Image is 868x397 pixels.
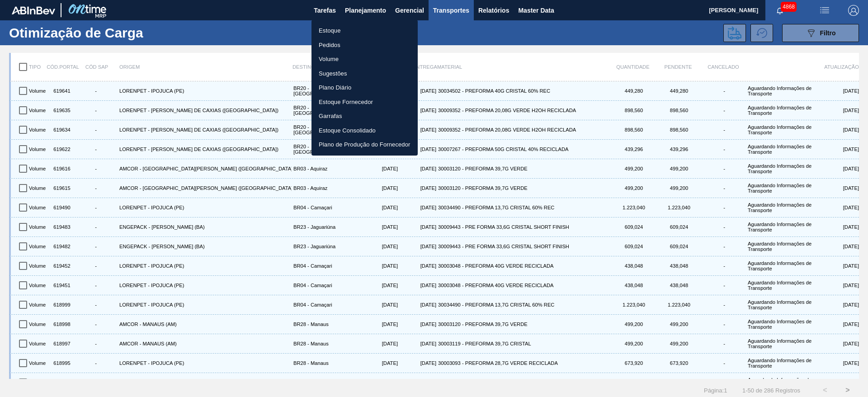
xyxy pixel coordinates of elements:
[311,66,418,81] a: Sugestões
[311,95,418,109] a: Estoque Fornecedor
[311,80,418,95] a: Plano Diário
[311,109,418,123] a: Garrafas
[311,123,418,138] a: Estoque Consolidado
[311,38,418,52] a: Pedidos
[311,52,418,66] a: Volume
[311,24,418,38] a: Estoque
[311,137,418,152] a: Plano de Produção do Fornecedor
